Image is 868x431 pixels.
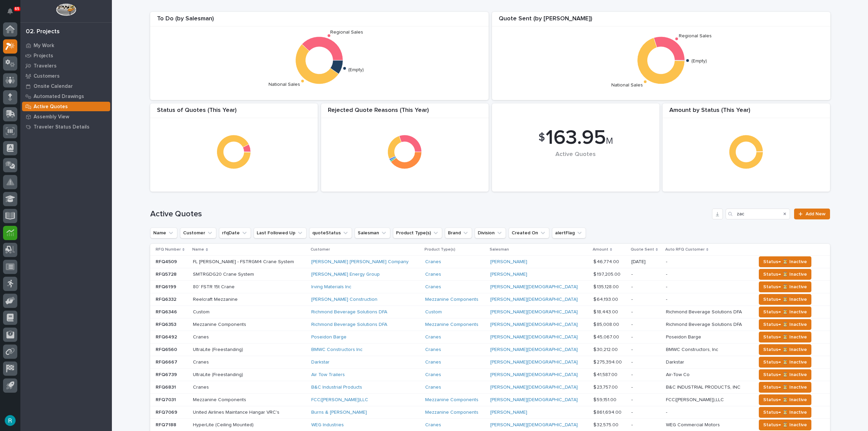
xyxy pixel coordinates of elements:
[156,283,178,290] p: RFQ6199
[425,284,441,290] a: Cranes
[311,410,367,415] a: Burns & [PERSON_NAME]
[663,107,830,118] div: Amount by Status (This Year)
[666,408,669,415] p: -
[150,318,830,331] tr: RFQ6353RFQ6353 Mezzanine ComponentsMezzanine Components Richmond Beverage Solutions DFA Mezzanine...
[150,228,177,238] button: Name
[552,228,586,238] button: alertFlag
[490,410,527,415] a: [PERSON_NAME]
[20,112,112,122] a: Assembly View
[631,322,660,328] p: -
[763,346,807,354] span: Status→ ⏳ Inactive
[193,371,244,378] p: UltraLite (Freestanding)
[546,128,606,148] span: 163.95
[20,122,112,132] a: Traveler Status Details
[679,34,712,38] text: Regional Sales
[34,83,73,90] p: Onsite Calendar
[490,259,527,265] a: [PERSON_NAME]
[593,421,620,428] p: $ 32,575.00
[504,151,648,172] div: Active Quotes
[311,297,377,302] a: [PERSON_NAME] Construction
[666,358,686,365] p: Darkstar
[763,408,807,416] span: Status→ ⏳ Inactive
[631,410,660,415] p: -
[150,369,830,381] tr: RFQ6739RFQ6739 UltraLite (Freestanding)UltraLite (Freestanding) Air Tow Trailers Cranes [PERSON_N...
[759,319,811,330] button: Status→ ⏳ Inactive
[311,259,409,265] a: [PERSON_NAME] [PERSON_NAME] Company
[425,359,441,365] a: Cranes
[34,114,69,120] p: Assembly View
[666,295,669,302] p: -
[15,6,19,11] p: 65
[425,372,441,378] a: Cranes
[156,308,178,315] p: RFQ6346
[763,383,807,391] span: Status→ ⏳ Inactive
[593,358,623,365] p: $ 275,394.00
[150,209,710,219] h1: Active Quotes
[666,371,691,378] p: Air-Tow Co
[759,294,811,305] button: Status→ ⏳ Inactive
[8,8,17,19] div: Notifications65
[156,320,178,328] p: RFQ6353
[490,322,578,328] a: [PERSON_NAME][DEMOGRAPHIC_DATA]
[311,272,380,277] a: [PERSON_NAME] Energy Group
[311,322,387,328] a: Richmond Beverage Solutions DFA
[156,246,181,253] p: RFQ Number
[193,308,211,315] p: Custom
[254,228,307,238] button: Last Followed Up
[20,81,112,91] a: Onsite Calendar
[666,346,719,353] p: BMWC Constructors, Inc
[490,297,578,302] a: [PERSON_NAME][DEMOGRAPHIC_DATA]
[759,256,811,267] button: Status→ ⏳ Inactive
[593,383,619,390] p: $ 23,757.00
[425,246,455,253] p: Product Type(s)
[20,71,112,81] a: Customers
[150,394,830,406] tr: RFQ7031RFQ7031 Mezzanine ComponentsMezzanine Components FCC([PERSON_NAME])LLC Mezzanine Component...
[193,408,281,415] p: United Airlines Maintance Hangar VRC's
[309,228,352,238] button: quoteStatus
[56,3,76,16] img: Workspace Logo
[156,421,178,428] p: RFQ7188
[156,358,179,365] p: RFQ6667
[593,333,620,340] p: $ 45,067.00
[631,397,660,403] p: -
[425,272,441,277] a: Cranes
[631,372,660,378] p: -
[193,320,248,328] p: Mezzanine Components
[425,385,441,390] a: Cranes
[538,131,545,144] span: $
[193,283,236,290] p: 80' FSTR 15t Crane
[726,209,790,219] input: Search
[666,396,725,403] p: FCC([PERSON_NAME]),LLC
[355,228,390,238] button: Salesman
[34,43,54,49] p: My Work
[150,306,830,318] tr: RFQ6346RFQ6346 CustomCustom Richmond Beverage Solutions DFA Custom [PERSON_NAME][DEMOGRAPHIC_DATA...
[763,396,807,404] span: Status→ ⏳ Inactive
[593,258,620,265] p: $ 46,774.00
[759,419,811,430] button: Status→ ⏳ Inactive
[666,283,669,290] p: -
[150,268,830,281] tr: RFQ5728RFQ5728 SMTRGDG20 Crane SystemSMTRGDG20 Crane System [PERSON_NAME] Energy Group Cranes [PE...
[425,309,442,315] a: Custom
[763,421,807,429] span: Status→ ⏳ Inactive
[193,258,295,265] p: FL [PERSON_NAME] - FSTRGM4 Crane System
[3,4,17,18] button: Notifications
[311,359,330,365] a: Darkstar
[156,396,177,403] p: RFQ7031
[666,308,743,315] p: Richmond Beverage Solutions DFA
[490,359,578,365] a: [PERSON_NAME][DEMOGRAPHIC_DATA]
[156,333,178,340] p: RFQ6492
[490,397,578,403] a: [PERSON_NAME][DEMOGRAPHIC_DATA]
[593,246,608,253] p: Amount
[593,270,622,277] p: $ 197,205.00
[193,346,244,353] p: UltraLite (Freestanding)
[691,58,707,63] text: (Empty)
[269,82,300,87] text: National Sales
[593,396,618,403] p: $ 59,151.00
[311,372,345,378] a: Air Tow Trailers
[156,408,179,415] p: RFQ7069
[759,394,811,405] button: Status→ ⏳ Inactive
[425,422,441,428] a: Cranes
[806,212,826,216] span: Add New
[593,320,620,328] p: $ 85,008.00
